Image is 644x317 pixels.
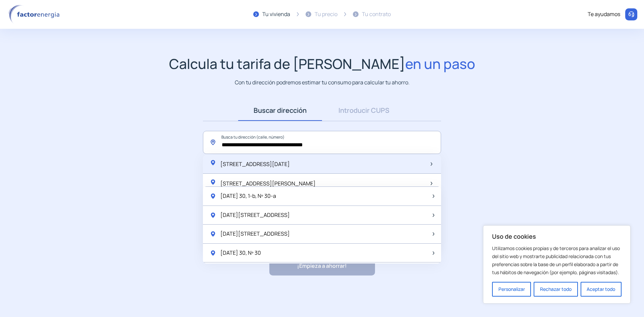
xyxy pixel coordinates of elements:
button: Aceptar todo [581,282,622,297]
img: arrow-next-item.svg [431,162,432,166]
img: arrow-next-item.svg [433,251,434,255]
div: Tu contrato [362,10,391,19]
div: Uso de cookies [483,225,631,304]
img: location-pin-green.svg [210,212,216,219]
span: [STREET_ADDRESS][PERSON_NAME] [220,180,316,187]
img: arrow-next-item.svg [431,182,432,185]
img: arrow-next-item.svg [433,232,434,236]
a: Introducir CUPS [322,100,406,121]
h1: Calcula tu tarifa de [PERSON_NAME] [169,56,475,72]
p: Con tu dirección podremos estimar tu consumo para calcular tu ahorro. [235,78,410,87]
p: Utilizamos cookies propias y de terceros para analizar el uso del sitio web y mostrarte publicida... [492,244,622,276]
img: location-pin-green.svg [210,231,216,237]
span: [DATE][STREET_ADDRESS] [220,211,290,220]
div: Tu vivienda [262,10,290,19]
span: [DATE][STREET_ADDRESS] [220,230,290,238]
div: Te ayudamos [588,10,620,19]
img: location-pin-green.svg [210,193,216,200]
img: location-pin-green.svg [210,250,216,256]
span: [DATE] 30, 1-b, Nº 30-a [220,192,276,201]
div: Tu precio [315,10,337,19]
img: location-pin-green.svg [210,159,216,166]
img: logo factor [7,5,64,24]
span: en un paso [405,54,475,73]
button: Rechazar todo [534,282,578,297]
p: Uso de cookies [492,232,622,240]
img: llamar [628,11,635,18]
img: arrow-next-item.svg [433,194,434,198]
button: Personalizar [492,282,531,297]
a: Buscar dirección [238,100,322,121]
img: location-pin-green.svg [210,179,216,185]
span: [DATE] 30, Nº 30 [220,249,261,257]
span: [STREET_ADDRESS][DATE] [220,160,290,168]
img: arrow-next-item.svg [433,214,434,217]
